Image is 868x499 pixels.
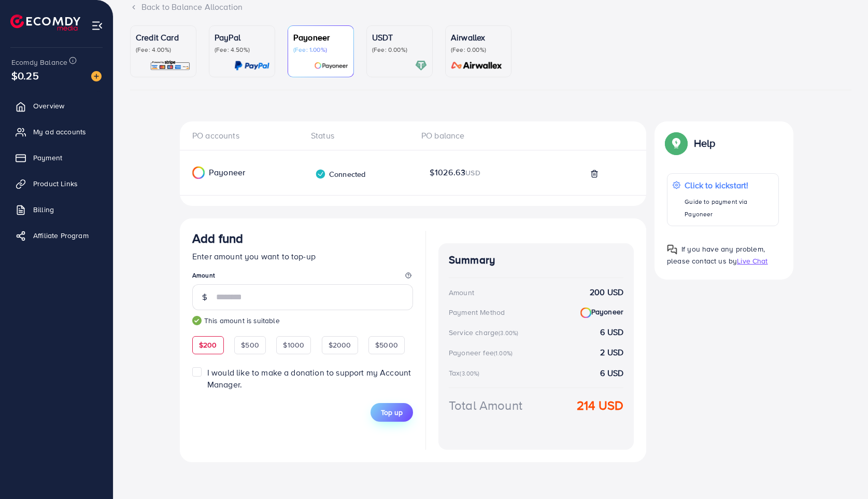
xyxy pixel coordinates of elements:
p: (Fee: 1.00%) [293,46,348,54]
span: $2000 [329,340,351,350]
small: (3.00%) [499,329,518,337]
img: card [448,60,506,72]
strong: 200 USD [590,286,623,298]
p: PayPal [215,31,269,44]
img: image [91,71,102,81]
p: Credit Card [136,31,191,44]
span: $200 [199,340,217,350]
a: Product Links [8,173,105,194]
div: Payment Method [449,307,505,317]
p: Enter amount you want to top-up [192,250,413,262]
img: verified [315,169,326,179]
p: (Fee: 4.50%) [215,46,269,54]
p: Click to kickstart! [685,179,773,191]
strong: 2 USD [600,346,623,358]
strong: 6 USD [600,326,623,338]
img: card [314,60,348,72]
p: Help [694,137,716,149]
p: (Fee: 4.00%) [136,46,191,54]
small: This amount is suitable [192,315,413,326]
div: Amount [449,287,474,298]
div: Connected [315,169,365,179]
p: USDT [372,31,427,44]
span: My ad accounts [33,127,86,137]
p: Airwallex [451,31,506,44]
strong: 6 USD [600,367,623,379]
span: Live Chat [737,256,767,266]
div: Service charge [449,327,521,338]
img: card [415,60,427,72]
span: Affiliate Program [33,230,89,241]
div: Payoneer fee [449,348,516,358]
img: card [234,60,269,72]
span: Top up [381,407,403,418]
span: $1000 [283,340,304,350]
div: Total Amount [449,396,522,414]
p: (Fee: 0.00%) [372,46,427,54]
div: Back to Balance Allocation [130,1,851,13]
span: $0.25 [11,68,39,83]
p: Payoneer [293,31,348,44]
strong: 214 USD [577,396,623,414]
a: My ad accounts [8,121,105,142]
div: PO accounts [192,130,303,142]
div: Status [303,130,413,142]
img: Payoneer [580,308,591,318]
h3: Add fund [192,231,243,246]
span: If you have any problem, please contact us by [667,244,765,266]
img: Popup guide [667,244,677,255]
span: $5000 [375,340,398,350]
strong: Payoneer [580,307,623,318]
span: Billing [33,204,54,215]
img: Payoneer [192,167,205,179]
a: Overview [8,95,105,116]
p: (Fee: 0.00%) [451,46,506,54]
img: Popup guide [667,134,686,153]
img: menu [91,20,103,32]
span: Ecomdy Balance [11,57,67,67]
span: $1026.63 [430,167,480,178]
small: (1.00%) [494,349,513,357]
iframe: Chat [824,452,860,491]
span: I would like to make a donation to support my Account Manager. [207,367,411,390]
span: USD [465,168,480,178]
img: guide [192,316,202,325]
h4: Summary [449,254,623,267]
div: Payoneer [180,167,284,179]
span: $500 [241,340,259,350]
a: Affiliate Program [8,225,105,246]
span: Payment [33,153,62,163]
span: Product Links [33,178,78,189]
p: Guide to payment via Payoneer [685,196,773,220]
span: Overview [33,101,64,111]
a: Payment [8,147,105,168]
img: card [150,60,191,72]
legend: Amount [192,271,413,284]
div: Tax [449,368,483,378]
button: Top up [371,403,413,422]
div: PO balance [413,130,523,142]
a: Billing [8,199,105,220]
img: logo [10,15,80,31]
small: (3.00%) [460,369,479,378]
